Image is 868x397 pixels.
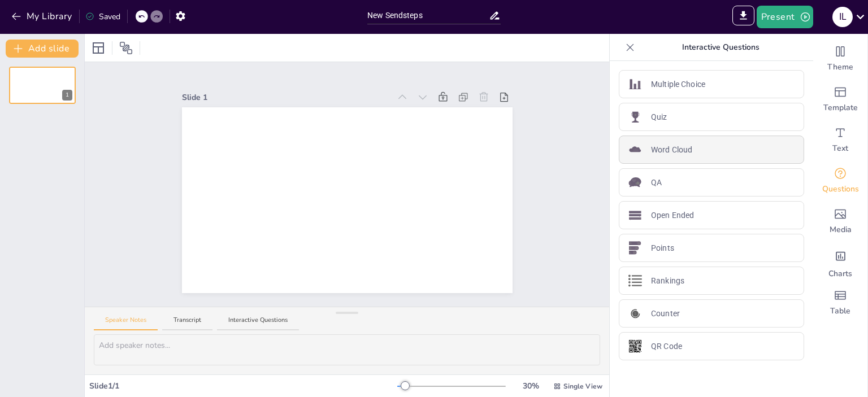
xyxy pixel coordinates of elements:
div: Add ready made slides [813,79,867,120]
div: Add a table [813,282,867,323]
span: Questions [822,184,859,195]
button: Present [757,6,813,28]
img: Points icon [628,241,642,255]
img: QA icon [628,176,642,189]
img: Multiple Choice icon [628,77,642,91]
button: Interactive Questions [217,316,299,331]
div: 1 [62,90,72,101]
div: Get real-time input from your audience [813,160,867,201]
img: Open Ended icon [628,208,642,222]
img: QR Code icon [628,339,642,353]
p: QR Code [651,341,682,352]
div: Layout [89,39,107,57]
span: Text [832,143,848,154]
p: Word Cloud [651,144,692,156]
span: Single View [563,381,602,391]
input: Insert title [367,7,489,24]
span: Theme [827,62,853,73]
button: Speaker Notes [94,316,158,331]
button: I L [832,6,853,28]
p: QA [651,177,662,189]
div: I L [832,7,853,27]
span: Template [823,102,858,114]
div: Slide 1 [182,91,390,103]
div: Add images, graphics, shapes or video [813,201,867,242]
p: Counter [651,308,680,320]
span: Media [830,224,852,235]
button: My Library [8,7,77,25]
div: 1 [9,67,76,104]
p: Quiz [651,111,667,123]
div: 30 % [517,380,544,392]
span: Table [830,306,850,317]
div: Change the overall theme [813,38,867,79]
img: Word Cloud icon [628,143,642,156]
p: Interactive Questions [639,34,802,61]
p: Rankings [651,275,684,287]
span: Export to PowerPoint [732,6,754,28]
p: Open Ended [651,210,694,221]
button: Transcript [162,316,212,331]
img: Quiz icon [628,110,642,124]
p: Multiple Choice [651,78,705,90]
span: Charts [828,268,852,280]
button: Add slide [6,40,79,58]
img: Counter icon [628,307,642,320]
div: Add charts and graphs [813,242,867,282]
span: Position [119,41,133,55]
img: Rankings icon [628,274,642,287]
p: Points [651,242,674,254]
div: Add text boxes [813,120,867,160]
div: Saved [85,11,120,23]
div: Slide 1 / 1 [89,380,397,392]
